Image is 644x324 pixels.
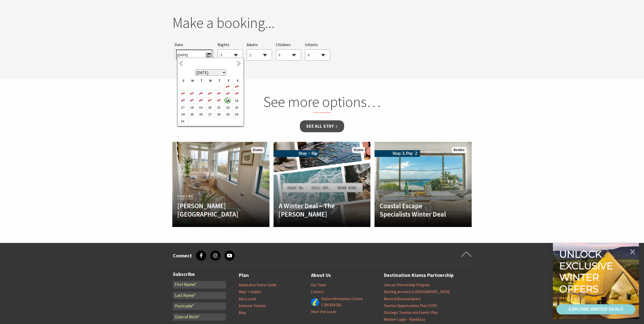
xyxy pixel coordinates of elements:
[215,97,222,104] i: 14
[274,142,371,227] a: Another Image Used A Winter Deal – The [PERSON_NAME] Kiama
[179,78,188,84] th: S
[197,104,204,111] b: 19
[224,90,231,97] i: 8
[247,42,258,47] span: Adults
[179,118,188,125] td: 31
[215,111,224,118] td: 28
[380,202,452,218] h4: Coastal Escape Specialists Winter Deal
[224,111,233,118] td: 29
[224,78,233,84] th: F
[188,104,195,111] b: 18
[384,310,438,315] a: Strategic Tourism and Events Plan
[251,147,264,153] span: Kiama
[233,97,240,104] b: 16
[321,302,341,308] a: 1 300 654 262
[239,289,261,294] a: Maps + Guides
[384,271,454,279] a: Destination Kiama Partnership
[239,296,256,301] a: Ask a Local
[206,111,213,118] b: 27
[215,90,222,97] i: 7
[175,42,183,47] span: Date
[233,84,240,90] i: 2
[188,90,195,97] i: 4
[215,111,222,118] b: 28
[224,111,231,118] b: 29
[173,253,192,259] h3: Connect
[276,42,290,47] span: Children
[384,317,425,322] a: Member Login – BookEasy
[175,42,214,61] div: Please choose your desired arrival date
[311,309,337,314] a: Meet the Locals
[239,310,246,315] a: Blog
[233,111,240,118] b: 30
[224,84,231,90] i: 1
[179,111,188,118] td: 24
[197,111,204,118] b: 26
[188,104,197,111] td: 18
[206,104,215,111] td: 20
[206,90,213,97] i: 6
[239,282,277,288] a: Kiama Area Visitor Guide
[233,78,242,84] th: S
[321,296,363,301] a: Visitor Information Centre
[452,147,467,153] span: Bombo
[218,42,230,48] span: Nights
[206,111,215,118] td: 27
[233,90,240,97] i: 9
[188,111,197,118] td: 25
[173,281,226,289] input: First Name*
[559,249,615,295] div: Unlock exclusive winter offers
[300,120,344,132] a: See all Stay
[179,90,186,97] i: 3
[224,97,231,104] b: 15
[197,97,204,104] i: 12
[206,97,213,104] i: 13
[311,289,324,294] a: Contact
[384,303,437,308] a: Tourism Opportunities Plan (TOP)
[215,104,222,111] b: 21
[239,303,266,308] a: Inclusive Tourism
[239,271,249,279] a: Plan
[215,78,224,84] th: T
[179,97,186,104] i: 10
[177,202,250,218] h4: [PERSON_NAME][GEOGRAPHIC_DATA]
[311,271,331,279] a: About Us
[179,104,188,111] td: 17
[179,118,186,124] b: 31
[173,302,226,310] input: Postcode*
[173,271,226,277] h3: Subscribe
[177,51,211,58] span: [DATE]
[218,42,243,61] div: Choose a number of nights
[279,202,351,218] h4: A Winter Deal – The [PERSON_NAME]
[233,111,242,118] td: 30
[305,42,318,47] span: Infants
[197,111,206,118] td: 26
[197,78,206,84] th: T
[569,304,623,314] div: EXPLORE WINTER DEALS
[224,97,233,104] td: 15
[225,93,419,113] h2: See more options…
[197,104,206,111] td: 19
[375,142,472,227] a: Another Image Used Coastal Escape Specialists Winter Deal Bombo
[172,142,269,227] a: From $450 [PERSON_NAME][GEOGRAPHIC_DATA] Kiama
[172,14,472,32] h2: Make a booking...
[206,104,213,111] b: 20
[224,104,233,111] td: 22
[556,304,635,314] a: EXPLORE WINTER DEALS
[179,111,186,118] b: 24
[173,313,226,321] input: Date of Birth*
[197,90,204,97] i: 5
[177,193,193,199] span: From $450
[179,104,186,111] b: 17
[188,78,197,84] th: M
[215,104,224,111] td: 21
[233,97,242,104] td: 16
[384,296,420,301] a: Above & Beyond Award
[224,104,231,111] b: 22
[233,104,242,111] td: 23
[311,282,326,288] a: Our Team
[384,282,430,288] a: Join our Partnership Program
[233,104,240,111] b: 23
[188,111,195,118] b: 25
[173,292,226,299] input: Last Name*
